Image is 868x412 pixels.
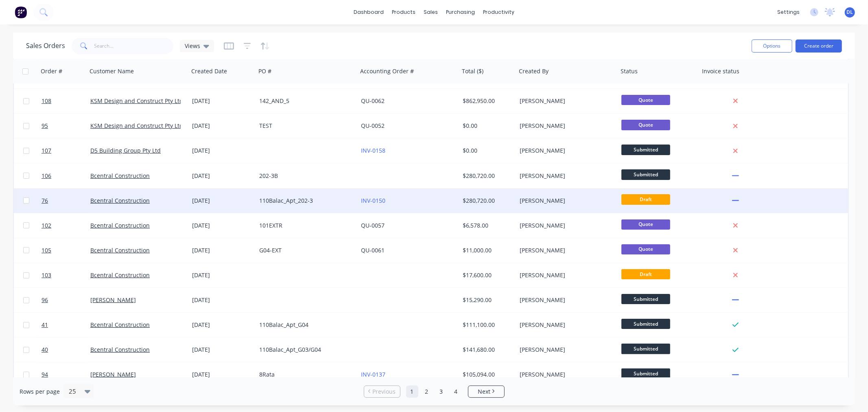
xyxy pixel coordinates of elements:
a: 95 [42,114,90,138]
a: INV-0150 [361,197,385,204]
div: [PERSON_NAME] [520,221,610,230]
div: [DATE] [192,147,253,155]
div: Created By [519,67,549,75]
a: 96 [42,288,90,312]
div: Customer Name [90,67,134,75]
a: KSM Design and Construct Pty Ltd [90,122,183,129]
a: Bcentral Construction [90,197,150,204]
div: purchasing [442,6,479,18]
div: $17,600.00 [463,271,511,279]
span: 103 [42,271,51,279]
span: 96 [42,296,48,304]
a: QU-0052 [361,122,385,129]
span: DL [847,9,853,16]
div: [PERSON_NAME] [520,321,610,329]
a: INV-0137 [361,370,385,378]
div: [PERSON_NAME] [520,370,610,379]
span: Submitted [621,368,670,379]
div: [PERSON_NAME] [520,147,610,155]
div: [DATE] [192,97,253,105]
a: KSM Design and Construct Pty Ltd [90,97,183,105]
div: TEST [259,122,350,130]
div: $111,100.00 [463,321,511,329]
span: Quote [621,219,670,230]
a: QU-0062 [361,97,385,105]
div: [DATE] [192,221,253,230]
div: Created Date [191,67,227,75]
div: Invoice status [702,67,739,75]
a: Bcentral Construction [90,246,150,254]
div: $141,680.00 [463,346,511,354]
div: $0.00 [463,122,511,130]
div: [DATE] [192,296,253,304]
div: [DATE] [192,271,253,279]
div: [DATE] [192,172,253,180]
a: Page 3 [435,386,448,398]
span: Draft [621,194,670,204]
span: Submitted [621,344,670,354]
span: Submitted [621,294,670,304]
div: [DATE] [192,321,253,329]
div: Accounting Order # [360,67,414,75]
span: 94 [42,370,48,379]
div: [DATE] [192,370,253,379]
a: Bcentral Construction [90,221,150,229]
div: 8Rata [259,370,350,379]
div: 110Balac_Apt_G04 [259,321,350,329]
span: 105 [42,246,51,254]
span: Next [478,388,490,396]
span: Submitted [621,169,670,180]
div: 110Balac_Apt_202-3 [259,197,350,205]
div: Status [621,67,638,75]
img: Factory [15,6,27,18]
div: [PERSON_NAME] [520,246,610,254]
a: dashboard [350,6,388,18]
a: 107 [42,138,90,163]
span: Quote [621,244,670,254]
div: 202-3B [259,172,350,180]
a: Page 2 [421,386,433,398]
a: 40 [42,337,90,362]
button: Options [752,39,792,53]
div: $280,720.00 [463,172,511,180]
div: [DATE] [192,197,253,205]
a: 108 [42,89,90,113]
div: $862,950.00 [463,97,511,105]
span: Views [185,42,200,50]
a: Bcentral Construction [90,346,150,353]
span: 108 [42,97,51,105]
a: Bcentral Construction [90,172,150,180]
ul: Pagination [361,386,508,398]
div: $0.00 [463,147,511,155]
h1: Sales Orders [26,42,65,50]
div: [DATE] [192,246,253,254]
div: [PERSON_NAME] [520,271,610,279]
span: Draft [621,269,670,279]
div: $105,094.00 [463,370,511,379]
span: Rows per page [20,388,60,396]
div: [DATE] [192,346,253,354]
a: 103 [42,263,90,287]
a: D5 Building Group Pty Ltd [90,147,161,154]
span: Quote [621,95,670,105]
button: Create order [796,39,842,53]
div: $15,290.00 [463,296,511,304]
a: Bcentral Construction [90,271,150,279]
a: 105 [42,238,90,263]
span: 41 [42,321,48,329]
div: productivity [479,6,518,18]
a: Next page [468,388,504,396]
a: Page 1 is your current page [406,386,418,398]
a: 106 [42,164,90,188]
a: QU-0057 [361,221,385,229]
div: sales [420,6,442,18]
span: Submitted [621,145,670,155]
a: Page 4 [450,386,462,398]
a: INV-0158 [361,147,385,154]
div: 142_AND_5 [259,97,350,105]
a: 41 [42,313,90,337]
a: QU-0061 [361,246,385,254]
span: Submitted [621,319,670,329]
a: 76 [42,188,90,213]
div: $6,578.00 [463,221,511,230]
